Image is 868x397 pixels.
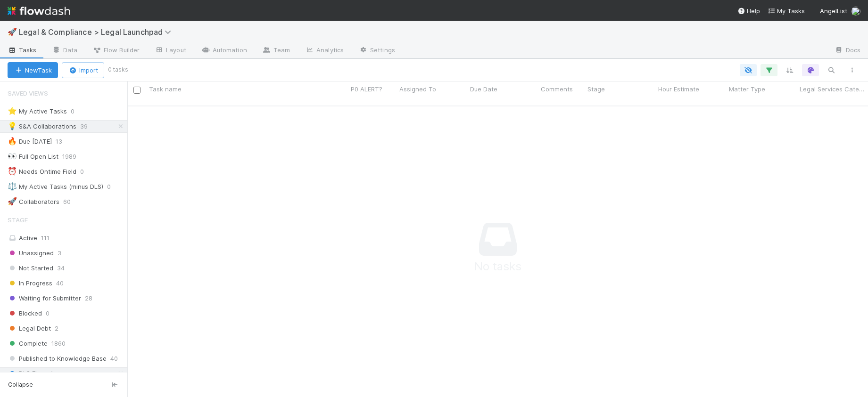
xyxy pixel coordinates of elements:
[63,196,80,208] span: 60
[8,137,17,145] span: 🔥
[8,182,17,190] span: ⚖️
[8,105,67,117] div: My Active Tasks
[737,6,760,16] div: Help
[800,84,865,94] span: Legal Services Category
[194,43,255,58] a: Automation
[62,151,86,162] span: 1989
[8,232,125,244] div: Active
[399,84,436,94] span: Assigned To
[107,181,120,193] span: 0
[8,121,76,132] div: S&A Collaborations
[255,43,298,58] a: Team
[19,27,176,37] span: Legal & Compliance > Legal Launchpad
[470,84,497,94] span: Due Date
[56,277,64,289] span: 40
[85,43,147,58] a: Flow Builder
[8,197,17,205] span: 🚀
[8,323,51,334] span: Legal Debt
[8,247,54,259] span: Unassigned
[80,166,93,178] span: 0
[8,84,48,103] span: Saved Views
[41,234,50,242] span: 111
[8,122,17,130] span: 💡
[110,353,118,365] span: 40
[768,7,805,15] span: My Tasks
[8,308,42,319] span: Blocked
[8,107,17,115] span: ⭐
[8,211,28,229] span: Stage
[8,338,48,349] span: Complete
[351,43,403,58] a: Settings
[55,323,58,334] span: 2
[851,7,860,16] img: avatar_6811aa62-070e-4b0a-ab85-15874fb457a1.png
[133,87,141,94] input: Toggle All Rows Selected
[92,45,140,55] span: Flow Builder
[8,152,17,160] span: 👀
[80,121,97,132] span: 39
[8,353,107,365] span: Published to Knowledge Base
[62,62,104,78] button: Import
[587,84,605,94] span: Stage
[8,277,52,289] span: In Progress
[58,247,61,259] span: 3
[8,292,81,304] span: Waiting for Submitter
[8,181,103,193] div: My Active Tasks (minus DLS)
[71,105,84,117] span: 0
[8,167,17,175] span: ⏰
[108,65,128,74] small: 0 tasks
[8,28,17,36] span: 🚀
[8,381,33,389] span: Collapse
[729,84,765,94] span: Matter Type
[8,262,53,274] span: Not Started
[8,3,70,19] img: logo-inverted-e16ddd16eac7371096b0.svg
[8,166,76,178] div: Needs Ontime Field
[85,292,92,304] span: 28
[8,45,37,55] span: Tasks
[298,43,351,58] a: Analytics
[149,84,182,94] span: Task name
[51,338,66,349] span: 1860
[50,368,53,380] span: 4
[8,62,58,78] button: NewTask
[8,136,52,147] div: Due [DATE]
[8,368,46,380] span: DLS Flow
[658,84,699,94] span: Hour Estimate
[8,196,59,208] div: Collaborators
[541,84,573,94] span: Comments
[44,43,85,58] a: Data
[57,262,65,274] span: 34
[351,84,382,94] span: P0 ALERT?
[46,308,50,319] span: 0
[147,43,194,58] a: Layout
[56,136,72,147] span: 13
[8,151,58,162] div: Full Open List
[768,6,805,16] a: My Tasks
[820,7,847,15] span: AngelList
[827,43,868,58] a: Docs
